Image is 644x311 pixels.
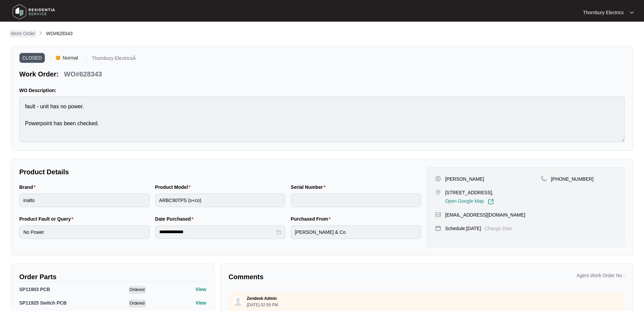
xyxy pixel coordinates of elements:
[291,216,333,222] label: Purchased From
[19,272,206,282] p: Order Parts
[488,199,494,205] img: Link-External
[291,225,421,239] input: Purchased From
[11,30,35,37] p: Work Order
[92,56,136,63] p: Thornbury ElectricsÂ
[247,296,277,301] p: Zendesk Admin
[19,69,58,79] p: Work Order:
[435,212,441,218] img: map-pin
[445,212,525,218] p: [EMAIL_ADDRESS][DOMAIN_NAME]
[577,272,625,279] p: Agent Work Order No :
[291,184,328,191] label: Serial Number
[583,9,624,16] p: Thornbury Electrics
[10,2,57,22] img: residentia service logo
[551,176,594,182] p: [PHONE_NUMBER]
[541,176,547,182] img: map-pin
[38,30,43,36] img: chevron-right
[445,176,484,182] p: [PERSON_NAME]
[155,216,196,222] label: Date Purchased
[9,30,37,38] a: Work Order
[195,286,206,293] p: View
[291,194,421,207] input: Serial Number
[19,216,76,222] label: Product Fault or Query
[64,69,102,79] p: WO#628343
[155,194,286,207] input: Product Model
[19,194,150,207] input: Brand
[128,299,146,308] span: Ordered
[435,176,441,182] img: user-pin
[155,184,193,191] label: Product Model
[128,286,146,294] span: Ordered
[247,303,278,307] p: [DATE] 02:59 PM
[19,96,625,142] textarea: fault - unit has no power. Powerpoint has been checked.
[229,272,422,282] p: Comments
[19,53,45,63] span: CLOSED
[630,11,634,14] img: dropdown arrow
[159,228,276,236] input: Date Purchased
[435,189,441,195] img: map-pin
[445,199,494,205] a: Open Google Map
[195,299,206,306] p: View
[19,225,150,239] input: Product Fault or Query
[19,300,67,306] span: SP11925 Switch PCB
[46,31,73,36] span: WO#628343
[19,167,421,177] p: Product Details
[56,56,60,60] img: Vercel Logo
[19,184,38,191] label: Brand
[445,189,494,196] p: [STREET_ADDRESS],
[435,225,441,231] img: map-pin
[233,296,243,306] img: user.svg
[60,53,81,63] span: Normal
[19,287,50,292] span: SP11903 PCB
[445,225,481,232] p: Schedule: [DATE]
[484,225,512,232] p: Change Date
[19,87,625,94] p: WO Description:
